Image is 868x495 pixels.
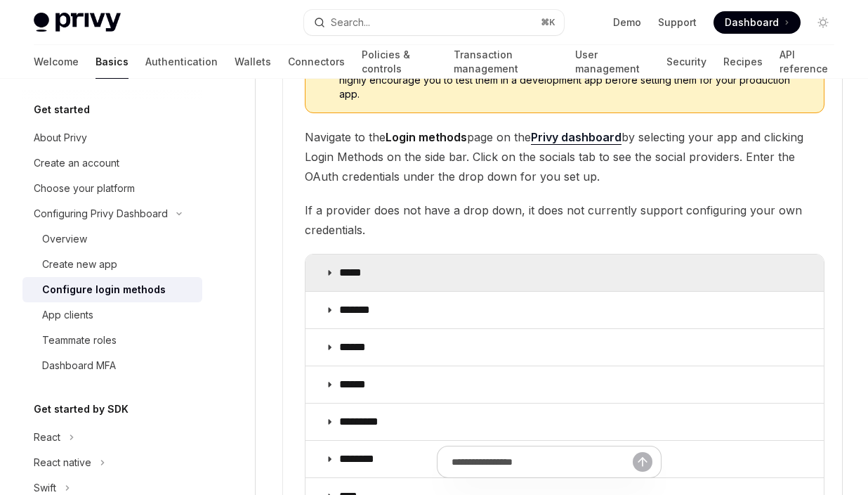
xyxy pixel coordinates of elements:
[34,155,119,172] div: Create an account
[22,201,202,226] button: Toggle Configuring Privy Dashboard section
[22,425,202,450] button: Toggle React section
[96,45,129,79] a: Basics
[454,45,558,79] a: Transaction management
[42,256,117,273] div: Create new app
[42,281,166,298] div: Configure login methods
[633,452,652,472] button: Send message
[145,45,218,79] a: Authentication
[42,332,117,349] div: Teammate roles
[34,454,91,471] div: React native
[812,11,834,34] button: Toggle dark mode
[34,45,79,79] a: Welcome
[22,125,202,150] a: About Privy
[22,226,202,252] a: Overview
[339,59,810,101] span: Your custom credentials will go live to all your users as soon as you save them in the dashboard....
[714,11,801,34] a: Dashboard
[613,15,641,30] a: Demo
[22,353,202,378] a: Dashboard MFA
[22,450,202,475] button: Toggle React native section
[22,328,202,353] a: Teammate roles
[305,200,824,240] span: If a provider does not have a drop down, it does not currently support configuring your own crede...
[386,130,467,144] strong: Login methods
[22,302,202,328] a: App clients
[575,45,650,79] a: User management
[304,10,563,35] button: Open search
[288,45,345,79] a: Connectors
[666,45,706,79] a: Security
[331,14,370,31] div: Search...
[22,150,202,176] a: Create an account
[22,252,202,277] a: Create new app
[362,45,437,79] a: Policies & controls
[34,101,90,118] h5: Get started
[235,45,271,79] a: Wallets
[34,429,60,446] div: React
[42,357,116,374] div: Dashboard MFA
[541,17,555,28] span: ⌘ K
[34,401,129,418] h5: Get started by SDK
[34,129,87,146] div: About Privy
[22,176,202,201] a: Choose your platform
[34,180,135,197] div: Choose your platform
[22,277,202,302] a: Configure login methods
[42,307,93,323] div: App clients
[34,13,121,32] img: light logo
[531,130,622,145] a: Privy dashboard
[452,446,633,477] input: Ask a question...
[305,127,824,186] span: Navigate to the page on the by selecting your app and clicking Login Methods on the side bar. Cli...
[723,45,763,79] a: Recipes
[780,45,834,79] a: API reference
[42,231,87,247] div: Overview
[725,15,779,30] span: Dashboard
[34,205,168,222] div: Configuring Privy Dashboard
[658,15,697,30] a: Support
